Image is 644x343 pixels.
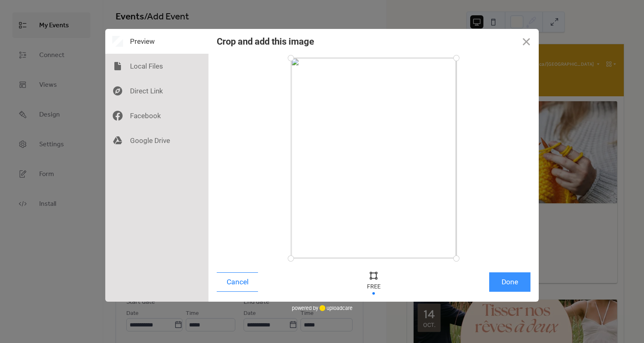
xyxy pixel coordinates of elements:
[318,305,353,311] a: uploadcare
[292,302,353,314] div: powered by
[514,29,539,54] button: Close
[105,103,208,128] div: Facebook
[489,272,530,292] button: Done
[105,29,208,54] div: Preview
[217,272,258,292] button: Cancel
[105,79,208,103] div: Direct Link
[105,128,208,153] div: Google Drive
[105,54,208,79] div: Local Files
[217,36,314,47] div: Crop and add this image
